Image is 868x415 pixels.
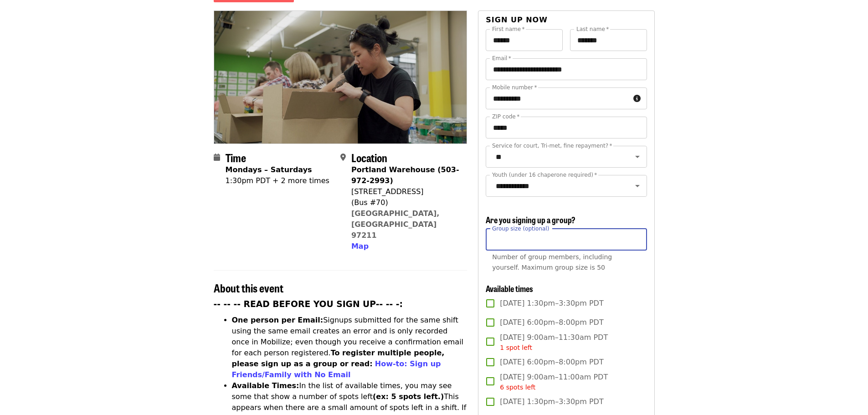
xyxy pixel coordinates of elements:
[232,359,441,379] a: How-to: Sign up Friends/Family with No Email
[232,348,445,368] strong: To register multiple people, please sign up as a group or read:
[500,298,603,309] span: [DATE] 1:30pm–3:30pm PDT
[351,149,387,165] span: Location
[486,29,563,51] input: First name
[492,253,612,271] span: Number of group members, including yourself. Maximum group size is 50
[486,117,647,138] input: ZIP code
[340,153,346,162] i: map-marker-alt icon
[500,384,535,391] span: 6 spots left
[486,87,629,109] input: Mobile number
[232,316,324,324] strong: One person per Email:
[492,143,612,149] label: Service for court, Tri-met, fine repayment?
[492,225,549,231] span: Group size (optional)
[486,282,533,294] span: Available times
[500,372,608,392] span: [DATE] 9:00am–11:00am PDT
[214,11,467,143] img: Oct/Nov/Dec - Portland: Repack/Sort (age 8+) organized by Oregon Food Bank
[373,392,444,401] strong: (ex: 5 spots left.)
[351,197,460,208] div: (Bus #70)
[232,315,467,380] li: Signups submitted for the same shift using the same email creates an error and is only recorded o...
[570,29,647,51] input: Last name
[500,344,532,351] span: 1 spot left
[351,165,459,185] strong: Portland Warehouse (503-972-2993)
[633,94,641,103] i: circle-info icon
[486,229,647,251] input: [object Object]
[486,214,575,225] span: Are you signing up a group?
[500,396,603,407] span: [DATE] 1:30pm–3:30pm PDT
[351,186,460,197] div: [STREET_ADDRESS]
[226,165,312,174] strong: Mondays – Saturdays
[351,209,440,240] a: [GEOGRAPHIC_DATA], [GEOGRAPHIC_DATA] 97211
[351,241,369,252] button: Map
[232,381,299,390] strong: Available Times:
[214,280,283,296] span: About this event
[492,172,597,178] label: Youth (under 16 chaperone required)
[226,149,246,165] span: Time
[492,85,537,90] label: Mobile number
[226,175,329,186] div: 1:30pm PDT + 2 more times
[500,317,603,328] span: [DATE] 6:00pm–8:00pm PDT
[492,26,525,32] label: First name
[500,332,608,353] span: [DATE] 9:00am–11:30am PDT
[631,150,644,163] button: Open
[492,114,519,119] label: ZIP code
[576,26,609,32] label: Last name
[492,56,511,61] label: Email
[214,153,220,162] i: calendar icon
[631,179,644,192] button: Open
[486,15,548,24] span: Sign up now
[500,357,603,368] span: [DATE] 6:00pm–8:00pm PDT
[486,58,647,80] input: Email
[214,299,403,309] strong: -- -- -- READ BEFORE YOU SIGN UP-- -- -:
[351,242,369,251] span: Map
